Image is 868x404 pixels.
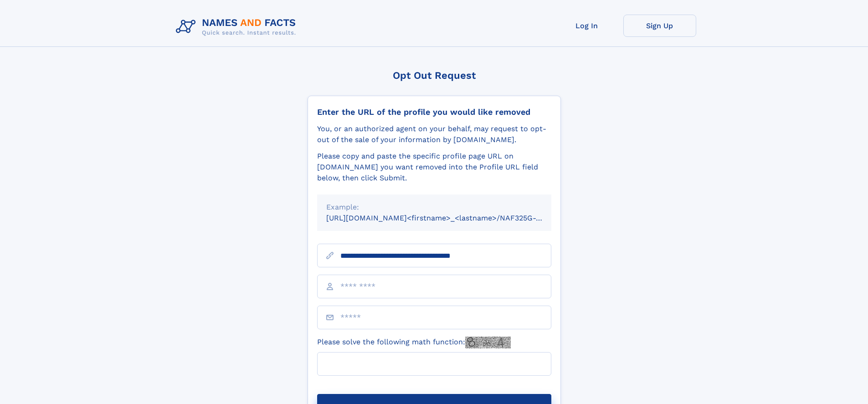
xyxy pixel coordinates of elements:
img: Logo Names and Facts [172,15,303,39]
div: Please copy and paste the specific profile page URL on [DOMAIN_NAME] you want removed into the Pr... [317,151,551,184]
a: Sign Up [623,15,696,37]
a: Log In [550,15,623,37]
div: Opt Out Request [308,70,561,81]
small: [URL][DOMAIN_NAME]<firstname>_<lastname>/NAF325G-xxxxxxxx [326,214,569,222]
div: You, or an authorized agent on your behalf, may request to opt-out of the sale of your informatio... [317,123,551,145]
div: Example: [326,202,542,213]
label: Please solve the following math function: [317,337,511,348]
div: Enter the URL of the profile you would like removed [317,107,551,117]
